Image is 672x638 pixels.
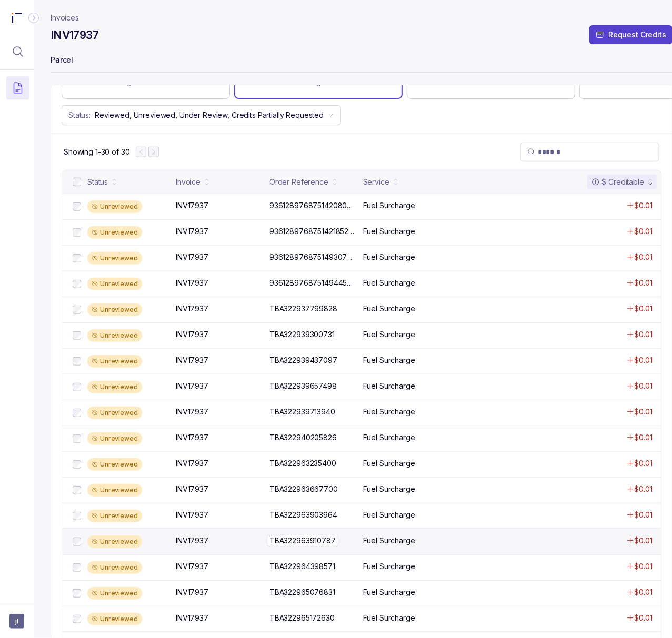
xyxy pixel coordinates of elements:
div: Order Reference [269,177,328,187]
div: Unreviewed [87,535,142,548]
input: checkbox-checkbox [73,486,81,494]
p: $0.01 [635,458,653,469]
button: Status:Reviewed, Unreviewed, Under Review, Credits Partially Requested [62,105,341,125]
p: TBA322965076831 [269,587,335,598]
p: Fuel Surcharge [363,510,415,520]
p: TBA322964398571 [269,561,335,572]
p: Fuel Surcharge [363,303,415,314]
p: $0.01 [635,587,653,598]
p: INV17937 [176,613,208,623]
input: checkbox-checkbox [73,202,81,211]
p: INV17937 [176,484,208,494]
p: INV17937 [176,355,208,366]
p: Reviewed, Unreviewed, Under Review, Credits Partially Requested [95,110,324,120]
p: Fuel Surcharge [363,200,415,211]
p: TBA322940205826 [269,432,337,443]
p: Fuel Surcharge [363,587,415,598]
p: INV17937 [176,303,208,314]
input: checkbox-checkbox [73,357,81,366]
input: checkbox-checkbox [73,538,81,546]
div: Invoice [176,177,200,187]
p: $0.01 [635,226,653,237]
p: Status: [68,110,91,120]
input: checkbox-checkbox [73,306,81,314]
p: INV17937 [176,535,208,546]
p: INV17937 [176,458,208,469]
button: User initials [9,614,24,629]
p: 9361289768751421852200 [269,226,357,237]
input: checkbox-checkbox [73,228,81,237]
p: $0.01 [635,510,653,520]
nav: breadcrumb [51,13,79,23]
p: Fuel Surcharge [363,252,415,262]
div: Unreviewed [87,278,142,290]
input: checkbox-checkbox [73,331,81,340]
input: checkbox-checkbox [73,409,81,417]
p: INV17937 [176,278,208,288]
p: TBA322939657498 [269,381,337,391]
div: Service [363,177,389,187]
input: checkbox-checkbox [73,178,81,186]
p: $0.01 [635,329,653,340]
p: INV17937 [176,587,208,598]
div: Unreviewed [87,381,142,393]
p: TBA322939300731 [269,329,335,340]
p: INV17937 [176,432,208,443]
p: Showing 1-30 of 30 [64,147,129,157]
p: Fuel Surcharge [363,355,415,366]
p: TBA322939437097 [269,355,337,366]
div: Collapse Icon [27,12,40,24]
p: Fuel Surcharge [363,381,415,391]
p: Fuel Surcharge [363,226,415,237]
a: Invoices [51,13,79,23]
p: INV17937 [176,381,208,391]
p: TBA322937799828 [269,303,337,314]
p: TBA322965172630 [269,613,335,623]
div: $ Creditable [591,177,644,187]
p: $0.01 [635,355,653,366]
p: $0.01 [635,535,653,546]
input: checkbox-checkbox [73,512,81,520]
p: $0.01 [635,484,653,494]
p: $0.01 [635,303,653,314]
input: checkbox-checkbox [73,383,81,391]
p: Fuel Surcharge [363,535,415,546]
input: checkbox-checkbox [73,434,81,443]
div: Unreviewed [87,407,142,419]
p: Fuel Surcharge [363,432,415,443]
div: Unreviewed [87,252,142,265]
input: checkbox-checkbox [73,589,81,598]
p: TBA322963903964 [269,510,337,520]
p: TBA322963235400 [269,458,336,469]
p: $0.01 [635,613,653,623]
p: 9361289768751493074562 [269,252,357,262]
div: Unreviewed [87,200,142,213]
p: Fuel Surcharge [363,484,415,494]
input: checkbox-checkbox [73,615,81,623]
p: TBA322963910787 [267,535,338,546]
p: 9361289768751420807317 [269,200,357,211]
p: $0.01 [635,381,653,391]
div: Status [87,177,108,187]
p: TBA322939713940 [269,407,335,417]
input: checkbox-checkbox [73,563,81,572]
p: Fuel Surcharge [363,613,415,623]
div: Unreviewed [87,458,142,471]
div: Unreviewed [87,561,142,574]
div: Unreviewed [87,226,142,239]
div: Unreviewed [87,355,142,368]
button: Menu Icon Button MagnifyingGlassIcon [6,40,29,63]
p: 9361289768751494458484 [269,278,357,288]
p: $0.01 [635,432,653,443]
p: Fuel Surcharge [363,407,415,417]
div: Unreviewed [87,303,142,316]
p: Fuel Surcharge [363,458,415,469]
div: Remaining page entries [64,147,129,157]
p: INV17937 [176,200,208,211]
div: Unreviewed [87,510,142,522]
p: INV17937 [176,329,208,340]
h4: INV17937 [51,28,98,43]
p: $0.01 [635,200,653,211]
